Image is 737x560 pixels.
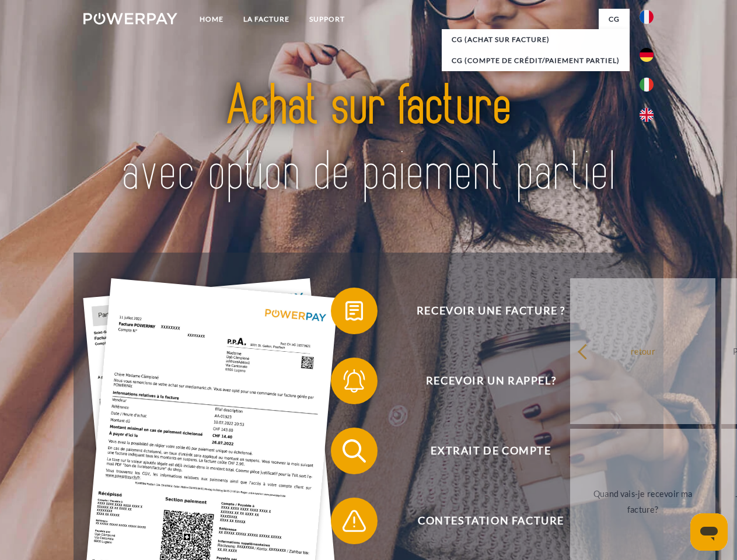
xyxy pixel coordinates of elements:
[340,436,369,466] img: qb_search.svg
[442,50,630,71] a: CG (Compte de crédit/paiement partiel)
[442,29,630,50] a: CG (achat sur facture)
[299,9,355,30] a: Support
[577,343,708,359] div: retour
[348,428,634,474] span: Extrait de compte
[348,288,634,334] span: Recevoir une facture ?
[111,56,626,223] img: title-powerpay_fr.svg
[577,486,708,517] div: Quand vais-je recevoir ma facture?
[640,78,654,92] img: it
[340,296,369,325] img: qb_bill.svg
[348,358,634,404] span: Recevoir un rappel?
[690,513,728,551] iframe: Bouton de lancement de la fenêtre de messagerie
[599,9,630,30] a: CG
[640,10,654,24] img: fr
[190,9,233,30] a: Home
[348,498,634,544] span: Contestation Facture
[331,428,634,474] button: Extrait de compte
[331,498,634,544] button: Contestation Facture
[640,48,654,62] img: de
[233,9,299,30] a: LA FACTURE
[331,358,634,404] button: Recevoir un rappel?
[83,13,177,24] img: logo-powerpay-white.svg
[331,288,634,334] button: Recevoir une facture ?
[340,506,369,535] img: qb_warning.svg
[640,108,654,122] img: en
[340,366,369,395] img: qb_bell.svg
